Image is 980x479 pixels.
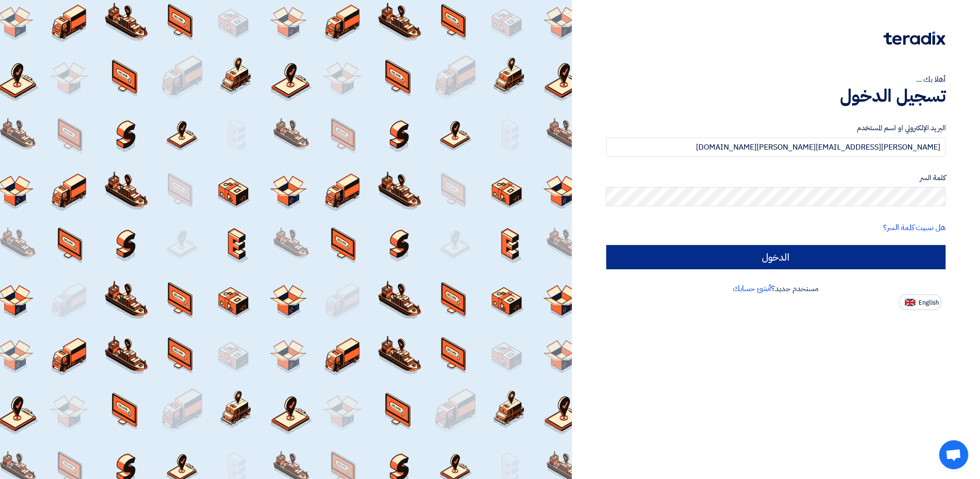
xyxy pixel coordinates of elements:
[606,74,946,85] div: أهلا بك ...
[606,123,946,134] label: البريد الإلكتروني او اسم المستخدم
[733,283,771,294] a: أنشئ حسابك
[918,299,939,306] span: English
[606,172,946,184] label: كلمة السر
[905,299,916,306] img: en-US.png
[884,222,946,233] a: هل نسيت كلمة السر؟
[899,294,942,310] button: English
[606,85,946,107] h1: تسجيل الدخول
[606,138,946,157] input: أدخل بريد العمل الإلكتروني او اسم المستخدم الخاص بك ...
[606,283,946,294] div: مستخدم جديد؟
[606,245,946,269] input: الدخول
[884,31,946,45] img: Teradix logo
[939,440,968,469] a: Open chat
